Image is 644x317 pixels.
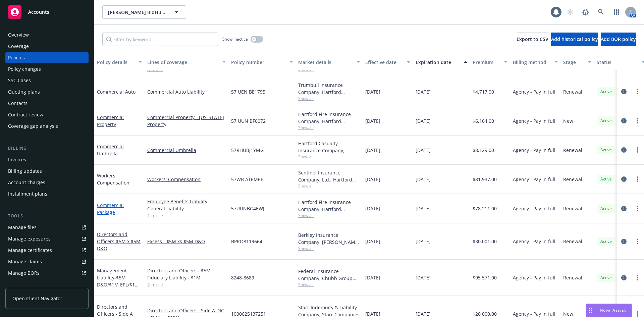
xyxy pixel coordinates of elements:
[365,147,380,154] span: [DATE]
[473,205,497,212] span: $78,211.00
[8,41,29,52] div: Coverage
[551,33,598,46] button: Add historical policy
[8,30,29,40] div: Overview
[563,274,582,281] span: Renewal
[416,59,460,66] div: Expiration date
[563,5,577,19] a: Start snowing
[633,117,641,125] a: more
[298,96,360,101] span: Show all
[8,268,40,278] div: Manage BORs
[563,88,582,95] span: Renewal
[513,147,555,154] span: Agency - Pay in full
[620,117,628,125] a: circleInformation
[8,222,37,233] div: Manage files
[298,231,360,246] div: Berkley Insurance Company, [PERSON_NAME] Corporation
[8,98,28,109] div: Contacts
[12,295,62,302] span: Open Client Navigator
[28,9,49,15] span: Accounts
[517,33,548,46] button: Export to CSV
[97,238,141,252] span: - $5M x $5M D&O
[5,52,89,63] a: Policies
[620,88,628,96] a: circleInformation
[416,274,431,281] span: [DATE]
[296,54,363,70] button: Market details
[633,175,641,183] a: more
[298,59,353,66] div: Market details
[5,98,89,109] a: Contacts
[633,205,641,213] a: more
[473,274,497,281] span: $95,571.00
[599,275,613,281] span: Active
[510,54,560,70] button: Billing method
[416,238,431,245] span: [DATE]
[145,54,228,70] button: Lines of coverage
[298,282,360,287] span: Show all
[473,238,497,245] span: $30,001.00
[231,238,262,245] span: BPRO8119664
[5,154,89,165] a: Invoices
[231,88,265,95] span: 57 UEN BE1795
[633,274,641,282] a: more
[8,154,26,165] div: Invoices
[108,9,166,16] span: [PERSON_NAME] BioHub, Inc.
[473,59,500,66] div: Premium
[298,154,360,160] span: Show all
[563,238,582,245] span: Renewal
[97,172,129,186] a: Workers' Compensation
[620,237,628,246] a: circleInformation
[5,268,89,278] a: Manage BORs
[594,5,608,19] a: Search
[563,59,584,66] div: Stage
[620,274,628,282] a: circleInformation
[563,205,582,212] span: Renewal
[416,147,431,154] span: [DATE]
[551,36,598,42] span: Add historical policy
[416,88,431,95] span: [DATE]
[97,274,139,295] span: - $5M D&O/$1M EPL/$1M FID
[513,176,555,183] span: Agency - Pay in full
[8,75,31,86] div: SSC Cases
[586,304,632,317] button: Nova Assist
[5,177,89,188] a: Account charges
[97,231,141,252] a: Directors and Officers
[147,267,226,274] a: Directors and Officers - $5M
[5,222,89,233] a: Manage files
[298,246,360,251] span: Show all
[147,238,226,245] a: Excess - $5M xs $5M D&O
[231,117,266,124] span: 57 UUN BF0072
[5,233,89,244] a: Manage exposures
[5,75,89,86] a: SSC Cases
[231,147,264,154] span: 57RHUBJ1YMG
[416,176,431,183] span: [DATE]
[97,59,135,66] div: Policy details
[298,140,360,154] div: Hartford Casualty Insurance Company, Hartford Insurance Group
[599,176,613,182] span: Active
[147,198,226,205] a: Employee Benefits Liability
[8,256,42,267] div: Manage claims
[620,175,628,183] a: circleInformation
[5,166,89,176] a: Billing updates
[298,199,360,213] div: Hartford Fire Insurance Company, Hartford Insurance Group
[8,109,43,120] div: Contract review
[5,30,89,40] a: Overview
[563,176,582,183] span: Renewal
[5,256,89,267] a: Manage claims
[365,238,380,245] span: [DATE]
[147,59,218,66] div: Lines of coverage
[599,206,613,212] span: Active
[5,189,89,199] a: Installment plans
[365,88,380,95] span: [DATE]
[298,169,360,183] div: Sentinel Insurance Company, Ltd., Hartford Insurance Group
[97,143,124,157] a: Commercial Umbrella
[365,59,403,66] div: Effective date
[102,33,218,46] input: Filter by keyword...
[365,176,380,183] span: [DATE]
[97,114,124,127] a: Commercial Property
[298,213,360,218] span: Show all
[473,117,494,124] span: $6,164.00
[5,279,89,290] a: Summary of insurance
[147,176,226,183] a: Workers' Compensation
[147,274,226,281] a: Fiduciary Liability - $1M
[5,3,89,21] a: Accounts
